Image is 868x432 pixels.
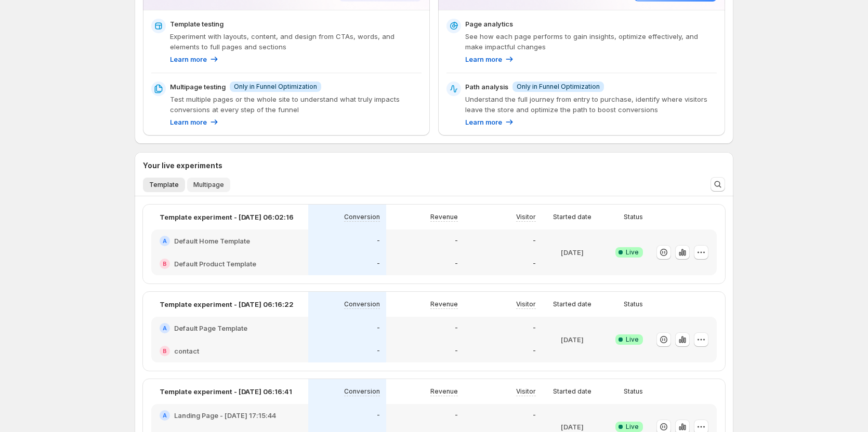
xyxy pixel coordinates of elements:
p: - [533,347,536,355]
span: Live [626,423,639,431]
p: [DATE] [561,247,584,258]
h2: Default Page Template [174,323,247,333]
h2: Default Product Template [174,259,256,269]
h2: Default Home Template [174,236,250,246]
p: - [377,237,380,245]
p: - [455,411,458,420]
a: Learn more [465,117,515,127]
p: Learn more [170,117,207,127]
p: Experiment with layouts, content, and design from CTAs, words, and elements to full pages and sec... [170,31,422,52]
h2: Landing Page - [DATE] 17:15:44 [174,410,276,421]
p: Test multiple pages or the whole site to understand what truly impacts conversions at every step ... [170,94,422,115]
p: - [455,324,458,332]
p: Page analytics [465,19,513,29]
p: Understand the full journey from entry to purchase, identify where visitors leave the store and o... [465,94,717,115]
p: Revenue [430,213,458,221]
span: Live [626,335,639,344]
p: Revenue [430,300,458,308]
p: - [533,411,536,420]
h2: A [163,238,167,244]
a: Learn more [465,54,515,64]
p: Template experiment - [DATE] 06:16:22 [160,299,294,309]
h2: A [163,412,167,419]
span: Only in Funnel Optimization [517,83,600,91]
p: - [533,237,536,245]
p: Visitor [516,387,536,396]
p: Status [624,213,643,221]
p: Learn more [465,117,502,127]
p: - [533,260,536,268]
span: Multipage [193,181,224,189]
p: - [455,260,458,268]
p: Started date [553,387,591,396]
p: Learn more [170,54,207,64]
button: Search and filter results [711,177,725,192]
p: - [377,324,380,332]
p: Conversion [344,387,380,396]
p: Visitor [516,213,536,221]
p: Conversion [344,300,380,308]
p: Multipage testing [170,82,226,92]
h2: B [163,261,167,267]
h2: contact [174,346,199,356]
h2: B [163,348,167,354]
p: Conversion [344,213,380,221]
p: - [377,347,380,355]
p: - [377,411,380,420]
p: See how each page performs to gain insights, optimize effectively, and make impactful changes [465,31,717,52]
span: Only in Funnel Optimization [234,83,317,91]
p: [DATE] [561,422,584,432]
p: Started date [553,300,591,308]
p: Status [624,387,643,396]
a: Learn more [170,54,219,64]
p: Path analysis [465,82,508,92]
p: - [455,347,458,355]
p: Visitor [516,300,536,308]
p: - [455,237,458,245]
p: Template experiment - [DATE] 06:02:16 [160,212,294,222]
p: Status [624,300,643,308]
a: Learn more [170,117,219,127]
p: [DATE] [561,334,584,345]
p: Learn more [465,54,502,64]
h2: A [163,325,167,331]
span: Template [149,181,179,189]
p: - [533,324,536,332]
span: Live [626,248,639,256]
h3: Your live experiments [143,160,222,171]
p: Template experiment - [DATE] 06:16:41 [160,386,292,397]
p: - [377,260,380,268]
p: Template testing [170,19,223,29]
p: Started date [553,213,591,221]
p: Revenue [430,387,458,396]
